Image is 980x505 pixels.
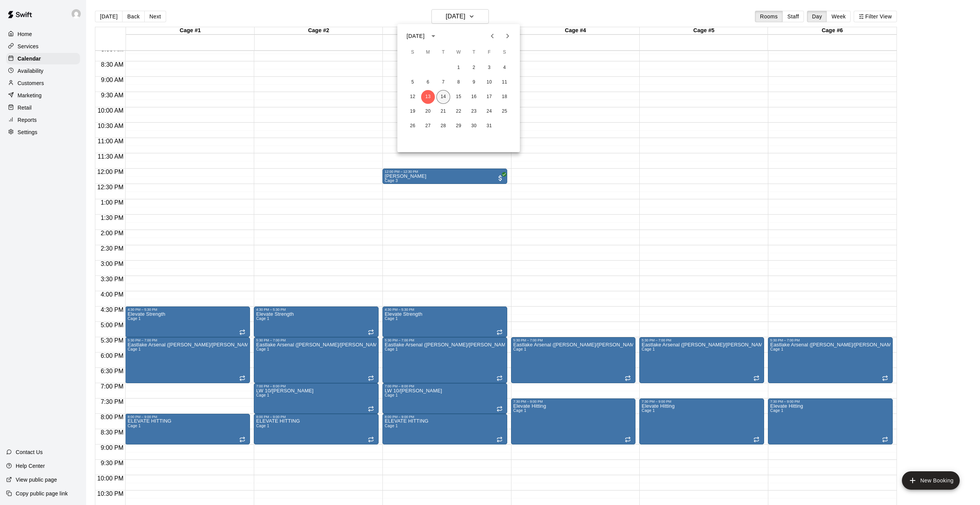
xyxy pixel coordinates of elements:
[421,45,435,60] span: Monday
[452,105,465,118] button: 22
[500,28,515,44] button: Next month
[498,45,511,60] span: Saturday
[498,90,511,104] button: 18
[406,90,420,104] button: 12
[467,61,481,75] button: 2
[421,75,435,89] button: 6
[407,32,425,40] div: [DATE]
[421,90,435,104] button: 13
[452,90,465,104] button: 15
[421,119,435,133] button: 27
[482,90,496,104] button: 17
[482,45,496,60] span: Friday
[436,119,450,133] button: 28
[482,75,496,89] button: 10
[406,105,420,118] button: 19
[436,45,450,60] span: Tuesday
[482,105,496,118] button: 24
[467,90,481,104] button: 16
[406,45,420,60] span: Sunday
[452,75,465,89] button: 8
[436,75,450,89] button: 7
[485,28,500,44] button: Previous month
[467,45,481,60] span: Thursday
[436,105,450,118] button: 21
[467,119,481,133] button: 30
[436,90,450,104] button: 14
[498,61,511,75] button: 4
[482,119,496,133] button: 31
[427,30,440,43] button: calendar view is open, switch to year view
[498,105,511,118] button: 25
[482,61,496,75] button: 3
[452,45,465,60] span: Wednesday
[498,75,511,89] button: 11
[467,105,481,118] button: 23
[421,105,435,118] button: 20
[452,61,465,75] button: 1
[406,119,420,133] button: 26
[452,119,465,133] button: 29
[467,75,481,89] button: 9
[406,75,420,89] button: 5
